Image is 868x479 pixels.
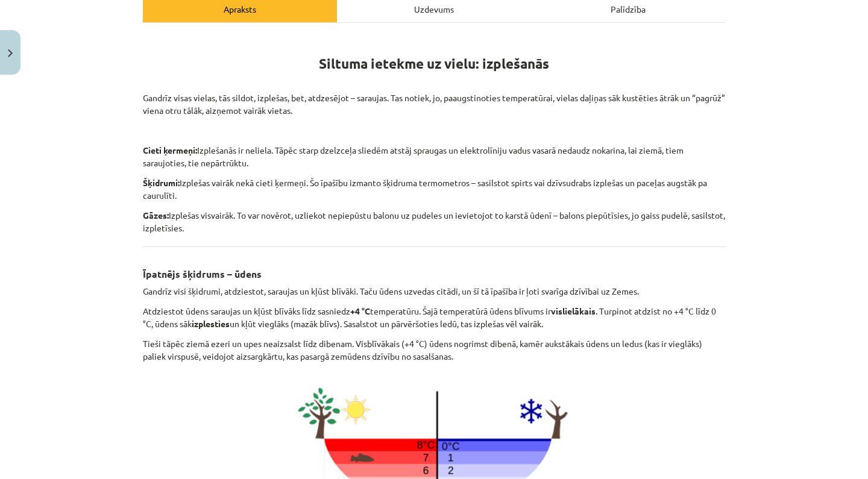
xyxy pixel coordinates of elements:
[319,55,549,72] strong: Siltuma ietekme uz vielu: izplešanās
[143,177,180,188] b: Šķidrumi:
[143,145,197,155] b: Cieti ķermeņi:
[551,305,596,316] b: vislielākais
[143,92,725,117] p: Gandrīz visas vielas, tās sildot, izplešas, bet, atdzesējot – saraujas. Tas notiek, jo, paaugstin...
[143,305,725,330] p: Atdziestot ūdens saraujas un kļūst blīvāks līdz sasniedz temperatūru. Šajā temperatūrā ūdens blīv...
[8,49,13,57] img: icon-close-lesson-0947bae3869378f0d4975bcd49f059093ad1ed9edebbc8119c70593378902aed.svg
[143,144,725,169] p: Izplešanās ir neliela. Tāpēc starp dzelzceļa sliedēm atstāj spraugas un elektrolīniju vadus vasar...
[143,209,725,234] p: Izplešas visvairāk. To var novērot, uzliekot nepiepūstu balonu uz pudeles un ievietojot to karstā...
[143,285,725,298] p: Gandrīz visi šķidrumi, atdziestot, saraujas un kļūst blīvāki. Taču ūdens uzvedas citādi, un šī tā...
[143,268,262,280] b: Īpatnējs šķidrums – ūdens
[143,177,725,202] p: Izplešas vairāk nekā cieti ķermeņi. Šo īpašību izmanto šķidruma termometros – sasilstot spirts va...
[143,337,725,363] p: Tieši tāpēc ziemā ezeri un upes neaizsalst līdz dibenam. Visblīvākais (+4 °C) ūdens nogrimst dibe...
[350,305,370,316] b: +4 °C
[192,318,230,329] b: izplesties
[143,210,169,221] b: Gāzes:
